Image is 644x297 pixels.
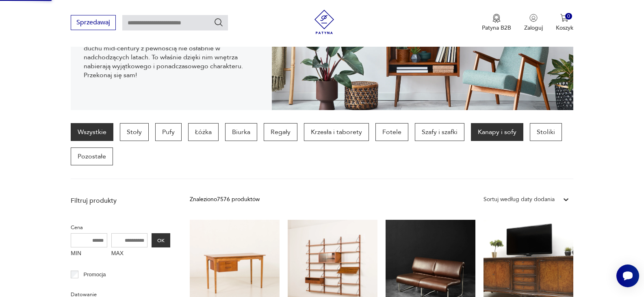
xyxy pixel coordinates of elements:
[565,13,572,20] div: 0
[524,24,543,32] p: Zaloguj
[560,14,568,22] img: Ikona koszyka
[530,123,562,141] a: Stoliki
[84,35,259,80] p: [US_STATE] Times obwieścił, że moda na meble retro w duchu mid-century z pewnością nie osłabnie w...
[556,24,573,32] p: Koszyk
[190,195,260,204] div: Znaleziono 7576 produktów
[375,123,408,141] a: Fotele
[152,233,170,247] button: OK
[482,14,511,32] a: Ikona medaluPatyna B2B
[71,223,170,232] p: Cena
[524,14,543,32] button: Zaloguj
[120,123,149,141] a: Stoły
[71,15,116,30] button: Sprzedawaj
[71,247,107,260] label: MIN
[471,123,523,141] a: Kanapy i sofy
[482,14,511,32] button: Patyna B2B
[415,123,464,141] a: Szafy i szafki
[529,14,538,22] img: Ikonka użytkownika
[188,123,219,141] a: Łóżka
[312,10,336,34] img: Patyna - sklep z meblami i dekoracjami vintage
[492,14,501,23] img: Ikona medalu
[616,264,639,287] iframe: Smartsupp widget button
[71,147,113,165] a: Pozostałe
[304,123,369,141] a: Krzesła i taborety
[214,17,223,27] button: Szukaj
[155,123,182,141] a: Pufy
[482,24,511,32] p: Patyna B2B
[264,123,297,141] a: Regały
[71,196,170,205] p: Filtruj produkty
[71,20,116,26] a: Sprzedawaj
[111,247,148,260] label: MAX
[484,195,555,204] div: Sortuj według daty dodania
[84,270,106,279] p: Promocja
[71,123,113,141] a: Wszystkie
[225,123,257,141] a: Biurka
[556,14,573,32] button: 0Koszyk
